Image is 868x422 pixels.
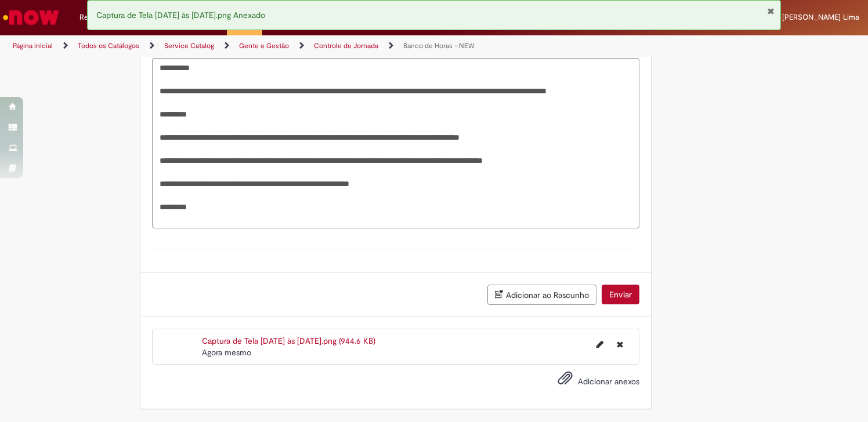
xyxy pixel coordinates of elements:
a: Service Catalog [164,41,214,50]
a: Captura de Tela [DATE] às [DATE].png (944.6 KB) [202,336,375,346]
textarea: Descrição [152,58,639,228]
button: Adicionar ao Rascunho [487,285,596,305]
img: ServiceNow [1,6,61,29]
button: Editar nome de arquivo Captura de Tela 2025-09-29 às 18.01.26.png [589,335,610,354]
span: Adicionar anexos [578,376,639,387]
a: Todos os Catálogos [78,41,139,50]
button: Adicionar anexos [555,368,576,394]
a: Banco de Horas - NEW [403,41,475,50]
span: [PERSON_NAME] [PERSON_NAME] Lima [721,12,859,22]
ul: Trilhas de página [9,35,570,57]
span: Captura de Tela [DATE] às [DATE].png Anexado [96,10,265,20]
button: Enviar [602,285,639,304]
span: Requisições [79,12,120,23]
a: Gente e Gestão [239,41,289,50]
button: Excluir Captura de Tela 2025-09-29 às 18.01.26.png [610,335,630,354]
button: Fechar Notificação [767,6,775,16]
a: Controle de Jornada [314,41,378,50]
a: Página inicial [13,41,53,50]
span: Agora mesmo [202,347,251,358]
time: 29/09/2025 18:01:58 [202,347,251,358]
